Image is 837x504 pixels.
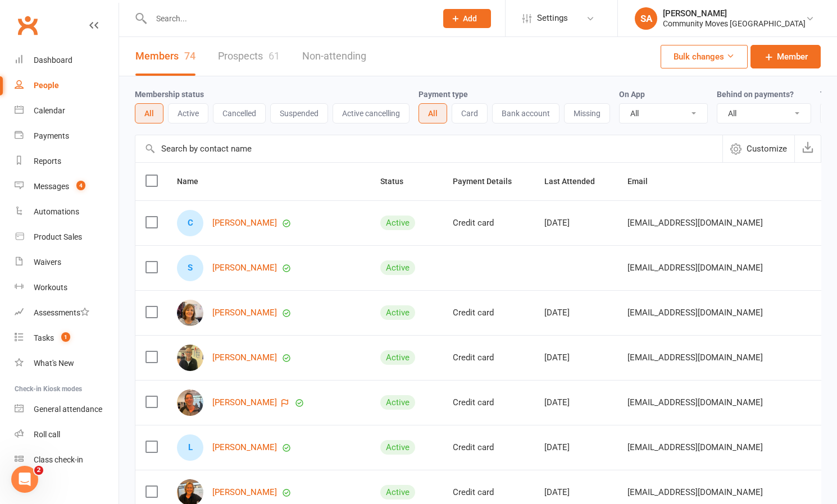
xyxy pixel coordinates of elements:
[663,8,806,19] div: [PERSON_NAME]
[34,333,54,342] div: Tasks
[168,103,208,123] button: Active
[544,218,607,228] div: [DATE]
[717,90,794,99] label: Behind on payments?
[15,224,119,250] a: Product Sales
[76,181,85,190] span: 4
[380,350,415,365] div: Active
[270,103,328,123] button: Suspended
[302,37,366,76] a: Non-attending
[635,7,657,30] div: SA
[777,50,808,63] span: Member
[661,45,748,68] button: Bulk changes
[418,90,468,99] label: Payment type
[443,9,491,28] button: Add
[492,103,559,123] button: Bank account
[627,347,763,368] span: [EMAIL_ADDRESS][DOMAIN_NAME]
[380,216,415,230] div: Active
[213,103,266,123] button: Cancelled
[212,218,277,228] a: [PERSON_NAME]
[269,50,280,62] div: 61
[34,405,102,414] div: General attendance
[15,447,119,473] a: Class kiosk mode
[61,332,70,342] span: 1
[15,73,119,98] a: People
[333,103,410,123] button: Active cancelling
[212,443,277,452] a: [PERSON_NAME]
[663,19,806,29] div: Community Moves [GEOGRAPHIC_DATA]
[34,131,69,140] div: Payments
[544,398,607,407] div: [DATE]
[212,263,277,273] a: [PERSON_NAME]
[34,56,72,65] div: Dashboard
[453,175,524,188] button: Payment Details
[418,103,447,123] button: All
[747,142,787,155] span: Customize
[15,98,119,123] a: Calendar
[13,11,42,39] a: Clubworx
[15,48,119,73] a: Dashboard
[34,430,60,439] div: Roll call
[453,353,524,363] div: Credit card
[135,37,195,76] a: Members74
[15,199,119,224] a: Automations
[34,466,43,475] span: 2
[564,103,610,123] button: Missing
[135,135,722,162] input: Search by contact name
[34,258,61,267] div: Waivers
[627,177,660,186] span: Email
[11,466,38,493] iframe: Intercom live chat
[463,14,477,23] span: Add
[544,443,607,452] div: [DATE]
[34,283,67,292] div: Workouts
[148,11,429,26] input: Search...
[34,359,74,368] div: What's New
[627,257,763,278] span: [EMAIL_ADDRESS][DOMAIN_NAME]
[544,353,607,363] div: [DATE]
[380,260,415,275] div: Active
[619,90,645,99] label: On App
[34,232,82,241] div: Product Sales
[15,174,119,199] a: Messages 4
[34,308,89,317] div: Assessments
[34,455,83,464] div: Class check-in
[212,353,277,363] a: [PERSON_NAME]
[15,123,119,149] a: Payments
[380,177,416,186] span: Status
[544,175,607,188] button: Last Attended
[212,398,277,407] a: [PERSON_NAME]
[177,177,211,186] span: Name
[544,488,607,497] div: [DATE]
[34,81,59,90] div: People
[15,422,119,447] a: Roll call
[177,175,211,188] button: Name
[627,392,763,413] span: [EMAIL_ADDRESS][DOMAIN_NAME]
[453,488,524,497] div: Credit card
[15,397,119,422] a: General attendance kiosk mode
[15,351,119,376] a: What's New
[34,157,61,166] div: Reports
[380,485,415,500] div: Active
[453,443,524,452] div: Credit card
[218,37,280,76] a: Prospects61
[184,50,195,62] div: 74
[722,135,794,162] button: Customize
[135,103,163,123] button: All
[627,175,660,188] button: Email
[15,149,119,174] a: Reports
[453,177,524,186] span: Payment Details
[34,106,65,115] div: Calendar
[544,177,607,186] span: Last Attended
[627,482,763,503] span: [EMAIL_ADDRESS][DOMAIN_NAME]
[453,218,524,228] div: Credit card
[177,210,203,236] div: C
[537,6,568,31] span: Settings
[380,305,415,320] div: Active
[177,255,203,281] div: S
[135,90,204,99] label: Membership status
[15,326,119,351] a: Tasks 1
[544,308,607,318] div: [DATE]
[177,434,203,461] div: L
[453,308,524,318] div: Credit card
[627,212,763,233] span: [EMAIL_ADDRESS][DOMAIN_NAME]
[34,207,79,216] div: Automations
